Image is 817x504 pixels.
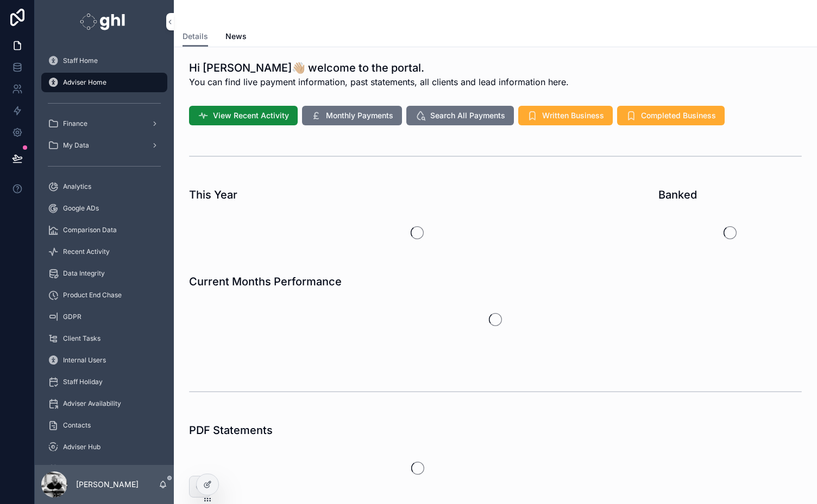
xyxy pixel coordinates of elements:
a: Analytics [41,177,167,196]
span: My Data [63,141,89,150]
span: Internal Users [63,356,106,365]
span: Product End Chase [63,291,122,299]
a: Google ADs [41,199,167,218]
a: My Data [41,136,167,155]
span: Recent Activity [63,247,110,256]
p: [PERSON_NAME] [76,479,139,490]
span: Finance [63,119,87,128]
span: Staff Home [63,56,98,65]
img: App logo [80,13,128,30]
a: Adviser Availability [41,394,167,413]
span: Analytics [63,182,91,191]
span: Completed Business [641,110,716,121]
span: GDPR [63,312,81,321]
span: Adviser Hub [63,443,100,451]
a: Recent Activity [41,242,167,261]
span: News [225,31,247,42]
a: Staff Holiday [41,372,167,392]
span: Staff Holiday [63,378,103,386]
span: Details [183,31,208,42]
span: Meet The Team [63,464,111,473]
a: Comparison Data [41,220,167,240]
a: Product End Chase [41,285,167,305]
span: Data Integrity [63,269,105,278]
button: Monthly Payments [302,106,402,125]
h1: Banked [658,187,697,202]
h1: PDF Statements [189,423,273,438]
a: News [225,27,247,48]
h1: Hi [PERSON_NAME]👋🏼 welcome to the portal. [189,60,569,75]
span: View Recent Activity [213,110,289,121]
h1: Current Months Performance [189,274,342,289]
a: Data Integrity [41,264,167,283]
span: Written Business [542,110,604,121]
span: Search All Payments [430,110,505,121]
span: Monthly Payments [326,110,393,121]
a: Meet The Team [41,459,167,479]
button: Search All Payments [406,106,514,125]
span: You can find live payment information, past statements, all clients and lead information here. [189,75,569,88]
a: Staff Home [41,51,167,71]
a: Client Tasks [41,329,167,348]
span: Adviser Home [63,78,106,87]
span: Comparison Data [63,226,117,234]
span: Adviser Availability [63,399,121,408]
a: Finance [41,114,167,133]
span: Google ADs [63,204,99,213]
span: Client Tasks [63,334,100,343]
button: View Recent Activity [189,106,298,125]
button: Completed Business [617,106,725,125]
h1: This Year [189,187,237,202]
a: Details [183,27,208,47]
div: scrollable content [35,43,174,465]
span: Contacts [63,421,91,430]
button: Written Business [518,106,613,125]
a: Internal Users [41,350,167,370]
a: Adviser Home [41,73,167,92]
a: Contacts [41,416,167,435]
a: GDPR [41,307,167,327]
a: Adviser Hub [41,437,167,457]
